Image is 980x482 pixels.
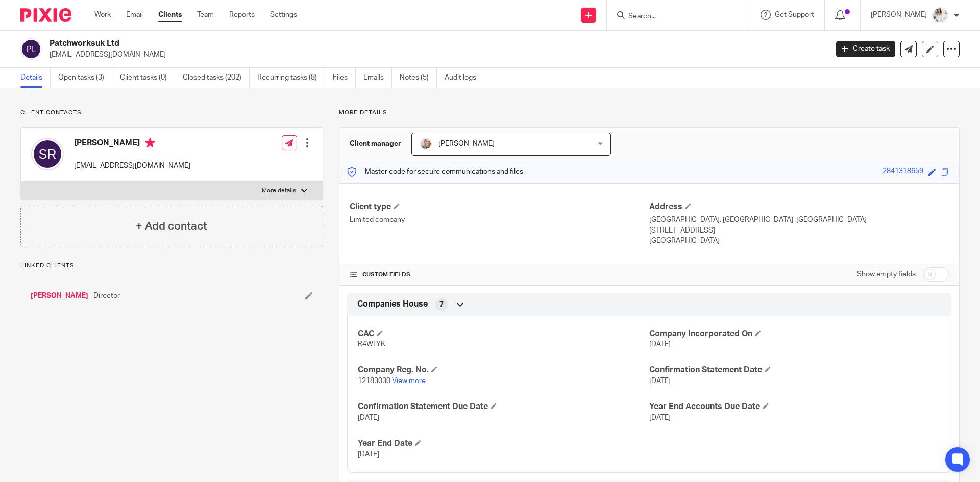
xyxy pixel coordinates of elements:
[649,328,941,339] h4: Company Incorporated On
[120,68,175,88] a: Client tasks (0)
[932,7,948,23] img: Daisy.JPG
[270,10,297,20] a: Settings
[358,365,649,375] h4: Company Reg. No.
[358,328,649,339] h4: CAC
[197,10,214,20] a: Team
[358,438,649,449] h4: Year End Date
[350,215,649,225] p: Limited company
[350,201,649,212] h4: Client type
[31,138,64,170] img: svg%3E
[649,236,949,246] p: [GEOGRAPHIC_DATA]
[775,11,814,18] span: Get Support
[649,401,941,412] h4: Year End Accounts Due Date
[145,138,155,148] i: Primary
[420,138,432,150] img: IMG_7594.jpg
[183,68,250,88] a: Closed tasks (202)
[649,365,941,375] h4: Confirmation Statement Date
[333,68,356,88] a: Files
[358,377,390,385] span: 12183030
[350,271,649,279] h4: CUSTOM FIELDS
[20,38,42,60] img: svg%3E
[392,377,426,385] a: View more
[20,8,71,22] img: Pixie
[126,10,143,20] a: Email
[438,140,495,147] span: [PERSON_NAME]
[439,299,444,310] span: 7
[883,166,923,178] div: 2841318659
[627,12,719,21] input: Search
[836,41,895,57] a: Create task
[649,201,949,212] h4: Address
[358,341,385,348] span: R4WLYK
[94,10,111,20] a: Work
[649,377,671,385] span: [DATE]
[229,10,255,20] a: Reports
[358,451,379,458] span: [DATE]
[347,167,523,177] p: Master code for secure communications and files
[93,291,120,301] span: Director
[136,218,207,234] h4: + Add contact
[357,299,428,310] span: Companies House
[31,291,88,301] a: [PERSON_NAME]
[445,68,484,88] a: Audit logs
[50,38,667,49] h2: Patchworksuk Ltd
[649,341,671,348] span: [DATE]
[649,215,949,225] p: [GEOGRAPHIC_DATA], [GEOGRAPHIC_DATA], [GEOGRAPHIC_DATA]
[74,161,190,171] p: [EMAIL_ADDRESS][DOMAIN_NAME]
[74,138,190,150] h4: [PERSON_NAME]
[262,187,296,195] p: More details
[363,68,392,88] a: Emails
[400,68,437,88] a: Notes (5)
[50,49,821,60] p: [EMAIL_ADDRESS][DOMAIN_NAME]
[871,10,927,20] p: [PERSON_NAME]
[358,414,379,421] span: [DATE]
[649,225,949,236] p: [STREET_ADDRESS]
[649,414,671,421] span: [DATE]
[857,269,916,280] label: Show empty fields
[358,401,649,412] h4: Confirmation Statement Due Date
[158,10,182,20] a: Clients
[20,68,51,88] a: Details
[20,109,323,117] p: Client contacts
[257,68,325,88] a: Recurring tasks (8)
[20,262,323,270] p: Linked clients
[350,139,401,149] h3: Client manager
[339,109,960,117] p: More details
[58,68,112,88] a: Open tasks (3)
